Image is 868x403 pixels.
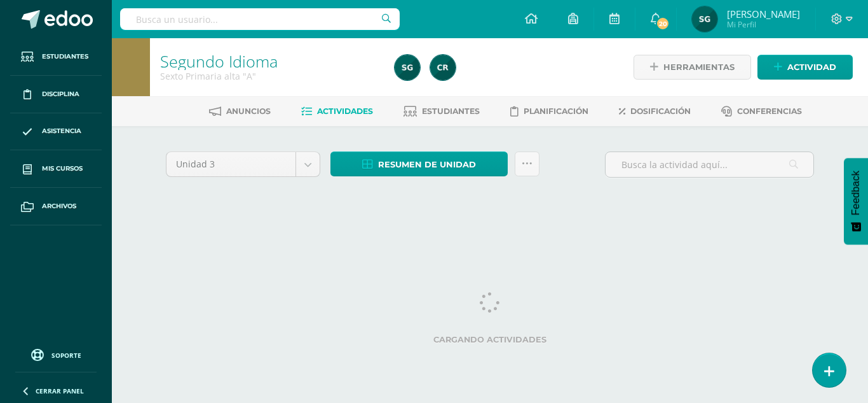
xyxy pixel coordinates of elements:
[10,38,102,76] a: Estudiantes
[42,201,76,211] span: Archivos
[510,101,588,122] a: Planificación
[51,351,81,360] span: Soporte
[160,70,379,82] div: Sexto Primaria alta 'A'
[226,106,271,116] span: Anuncios
[663,55,735,79] span: Herramientas
[209,101,271,122] a: Anuncios
[787,55,836,79] span: Actividad
[634,55,751,80] a: Herramientas
[301,101,373,122] a: Actividades
[692,6,717,32] img: 41262f1f50d029ad015f7fe7286c9cb7.png
[120,8,400,30] input: Busca un usuario...
[422,106,480,116] span: Estudiantes
[524,106,588,116] span: Planificación
[656,17,670,31] span: 20
[606,152,813,177] input: Busca la actividad aquí...
[42,164,83,174] span: Mis cursos
[10,113,102,151] a: Asistencia
[395,55,420,80] img: 41262f1f50d029ad015f7fe7286c9cb7.png
[330,152,508,176] a: Resumen de unidad
[317,106,373,116] span: Actividades
[166,335,814,344] label: Cargando actividades
[15,346,97,363] a: Soporte
[757,55,853,80] a: Actividad
[42,52,88,62] span: Estudiantes
[619,101,691,122] a: Dosificación
[42,89,79,99] span: Disciplina
[160,52,379,70] h1: Segundo Idioma
[10,150,102,188] a: Mis cursos
[850,171,862,215] span: Feedback
[727,19,800,30] span: Mi Perfil
[166,152,320,176] a: Unidad 3
[10,76,102,113] a: Disciplina
[176,152,286,176] span: Unidad 3
[630,106,691,116] span: Dosificación
[844,158,868,244] button: Feedback - Mostrar encuesta
[403,101,480,122] a: Estudiantes
[430,55,456,80] img: 19436fc6d9716341a8510cf58c6830a2.png
[721,101,802,122] a: Conferencias
[42,126,81,136] span: Asistencia
[378,153,476,176] span: Resumen de unidad
[727,8,800,20] span: [PERSON_NAME]
[737,106,802,116] span: Conferencias
[10,188,102,225] a: Archivos
[160,50,278,72] a: Segundo Idioma
[36,386,84,395] span: Cerrar panel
